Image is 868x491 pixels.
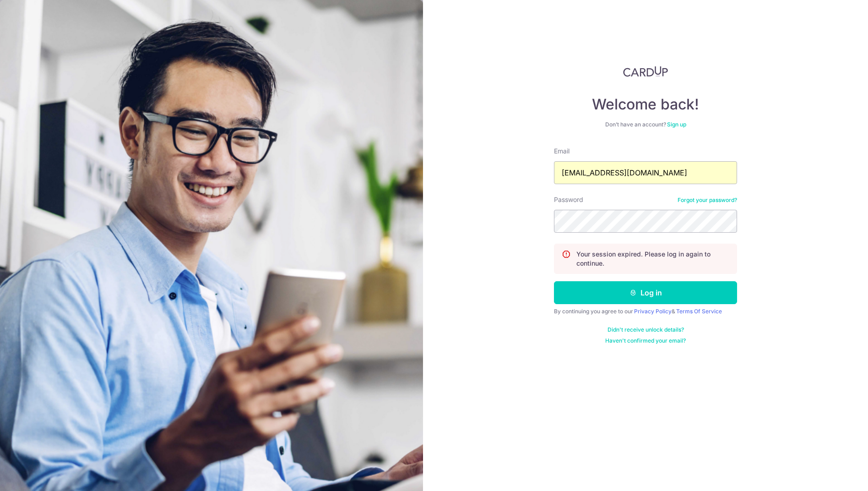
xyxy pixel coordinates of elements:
div: Don’t have an account? [554,121,737,128]
a: Sign up [667,121,686,128]
label: Email [554,147,570,156]
a: Privacy Policy [634,308,672,315]
a: Haven't confirmed your email? [605,337,686,344]
button: Log in [554,281,737,304]
a: Forgot your password? [678,196,737,204]
h4: Welcome back! [554,95,737,114]
img: CardUp Logo [623,66,668,77]
div: By continuing you agree to our & [554,308,737,315]
input: Enter your Email [554,161,737,184]
a: Terms Of Service [676,308,722,315]
a: Didn't receive unlock details? [608,326,684,333]
p: Your session expired. Please log in again to continue. [576,250,729,268]
label: Password [554,195,583,204]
